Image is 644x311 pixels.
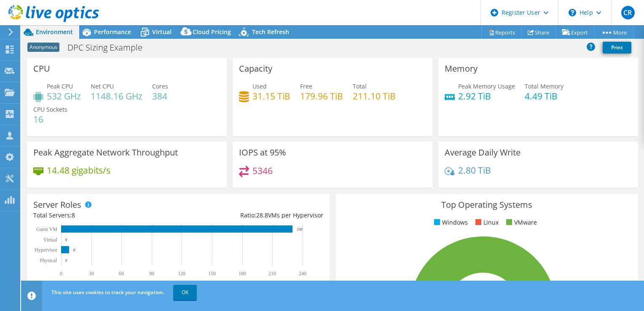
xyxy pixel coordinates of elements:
[149,271,154,276] text: 90
[353,91,396,101] h4: 211.10 TiB
[47,82,73,90] span: Peak CPU
[152,91,168,101] h4: 384
[119,271,124,276] text: 60
[458,166,491,175] h4: 2.80 TiB
[35,247,57,253] text: Hypervisor
[504,218,537,227] li: VMware
[193,28,231,36] span: Cloud Pricing
[91,91,142,101] h4: 1148.16 GHz
[40,257,57,263] text: Physical
[555,26,595,39] a: Export
[297,227,303,231] text: 230
[152,28,172,36] span: Virtual
[239,148,286,157] h3: IOPS at 95%
[432,218,468,227] li: Windows
[178,211,323,220] div: Ratio: VMs per Hypervisor
[300,91,343,101] h4: 179.96 TiB
[33,200,81,209] h3: Server Roles
[178,271,185,276] text: 120
[458,91,515,101] h4: 2.92 TiB
[152,82,168,90] span: Cores
[60,271,62,276] text: 0
[173,285,197,300] a: OK
[569,9,576,16] svg: \n
[621,6,635,19] span: CR
[525,91,563,101] h4: 4.49 TiB
[445,64,478,73] h3: Memory
[481,26,522,39] a: Reports
[208,271,216,276] text: 150
[65,238,67,242] text: 0
[36,226,57,232] text: Guest VM
[445,148,521,157] h3: Average Daily Write
[47,91,81,101] h4: 532 GHz
[603,42,631,54] a: Print
[33,64,50,73] h3: CPU
[43,237,58,243] text: Virtual
[51,289,164,296] span: This site uses cookies to track your navigation.
[300,82,312,90] span: Free
[256,211,268,219] span: 28.8
[33,115,67,124] h4: 16
[521,26,556,39] a: Share
[91,82,114,90] span: Net CPU
[72,211,75,219] span: 8
[342,200,632,209] h3: Top Operating Systems
[252,28,289,36] span: Tech Refresh
[36,28,73,36] span: Environment
[239,64,272,73] h3: Capacity
[64,43,156,52] h1: DPC Sizing Example
[239,271,246,276] text: 180
[473,218,499,227] li: Linux
[252,166,273,175] h4: 5346
[252,82,267,90] span: Used
[65,258,67,263] text: 0
[458,82,515,90] span: Peak Memory Usage
[94,28,131,36] span: Performance
[73,248,75,252] text: 8
[252,91,290,101] h4: 31.15 TiB
[27,43,59,52] span: Anonymous
[594,26,633,39] a: More
[33,105,67,113] span: CPU Sockets
[33,211,178,220] div: Total Servers:
[525,82,563,90] span: Total Memory
[33,148,178,157] h3: Peak Aggregate Network Throughput
[47,166,110,175] h4: 14.48 gigabits/s
[299,271,306,276] text: 240
[268,271,276,276] text: 210
[89,271,94,276] text: 30
[353,82,367,90] span: Total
